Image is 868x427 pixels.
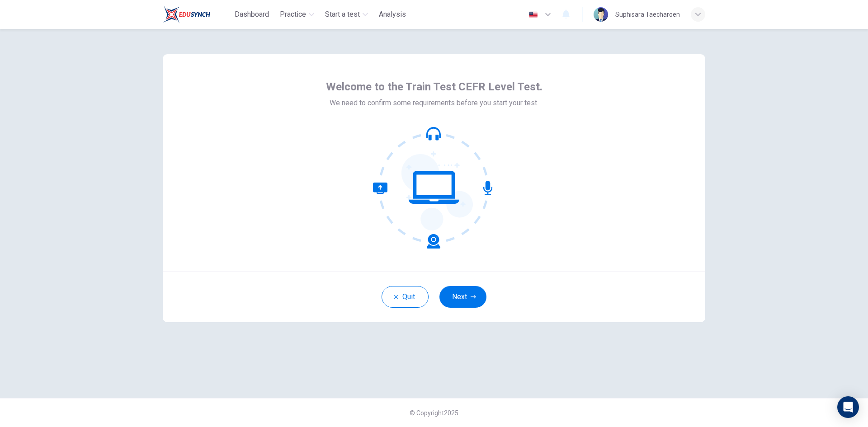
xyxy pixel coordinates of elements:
[235,9,269,20] span: Dashboard
[382,286,429,308] button: Quit
[280,9,306,20] span: Practice
[325,9,360,20] span: Start a test
[410,409,458,417] span: © Copyright 2025
[163,5,210,23] img: Train Test logo
[330,98,538,108] span: We need to confirm some requirements before you start your test.
[163,5,231,23] a: Train Test logo
[439,286,486,308] button: Next
[594,7,608,22] img: Profile picture
[379,9,406,20] span: Analysis
[231,6,273,23] button: Dashboard
[615,9,680,20] div: Suphisara Taecharoen
[326,80,542,94] span: Welcome to the Train Test CEFR Level Test.
[375,6,410,23] button: Analysis
[528,11,539,18] img: en
[837,396,859,418] div: Open Intercom Messenger
[321,6,372,23] button: Start a test
[276,6,318,23] button: Practice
